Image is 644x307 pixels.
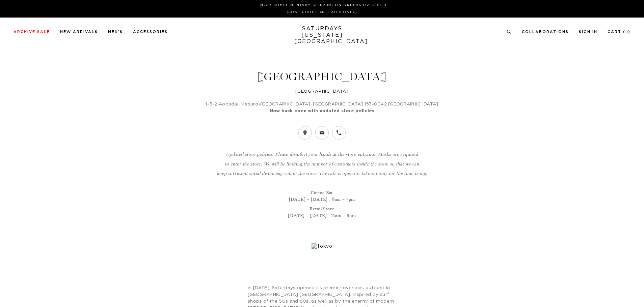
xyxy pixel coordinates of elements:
[108,30,123,34] a: Men's
[14,30,50,34] a: Archive Sale
[16,10,628,15] p: (Contiguous 48 States Only)
[608,30,630,34] a: Cart (0)
[270,109,375,113] strong: Now back open with updated store policies
[625,31,628,34] small: 0
[226,152,418,157] i: Updated store policies: Please disinfect your hands at the store entrance. Masks are required
[92,101,552,108] p: 1-5-2 Aobadai, Meguro-[GEOGRAPHIC_DATA], [GEOGRAPHIC_DATA] 153-0042 [GEOGRAPHIC_DATA]
[522,30,569,34] a: Collaborations
[312,243,332,249] img: Tokyo
[579,30,597,34] a: Sign In
[92,206,552,219] p: Retail Store [DATE] – [DATE] : 11am – 8pm
[92,88,552,95] h4: [GEOGRAPHIC_DATA]
[225,161,419,166] i: to enter the store. We will be limiting the number of customers inside the store so that we can
[92,189,552,203] p: Coffee Bar [DATE] – [DATE] : 9am – 7pm
[294,26,350,45] a: SATURDAYS[US_STATE][GEOGRAPHIC_DATA]
[92,71,552,82] h1: [GEOGRAPHIC_DATA]
[60,30,98,34] a: New Arrivals
[217,171,427,176] i: keep sufficient social distancing within the store. The cafe is open for takeout only for the tim...
[16,3,628,8] p: Enjoy Complimentary Shipping on Orders Over $150
[133,30,168,34] a: Accessories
